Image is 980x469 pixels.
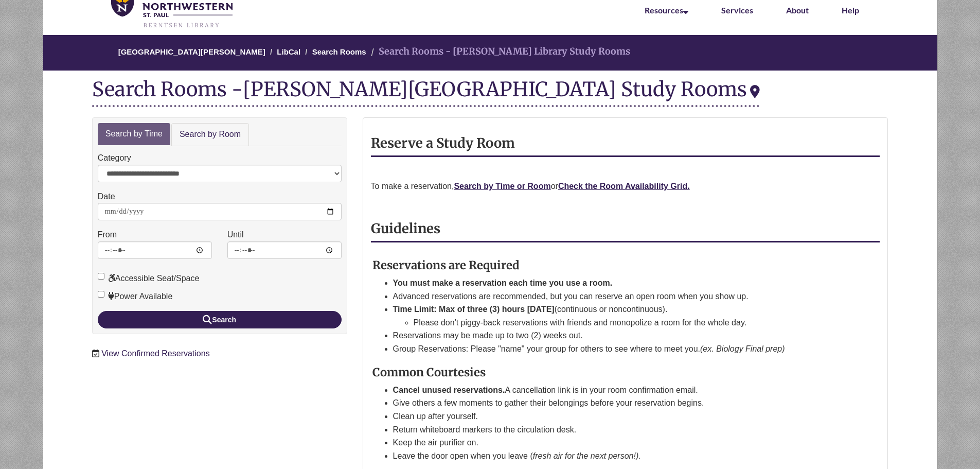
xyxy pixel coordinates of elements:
[92,78,760,107] div: Search Rooms -
[98,151,131,165] label: Category
[227,228,244,241] label: Until
[101,349,209,358] a: View Confirmed Reservations
[98,228,117,241] label: From
[393,386,505,394] strong: Cancel unused reservations.
[393,303,856,329] li: (continuous or noncontinuous).
[277,47,300,56] a: LibCal
[721,5,753,15] a: Services
[558,182,690,190] a: Check the Room Availability Grid.
[118,47,265,56] a: [GEOGRAPHIC_DATA][PERSON_NAME]
[98,311,342,328] button: Search
[393,290,856,303] li: Advanced reservations are recommended, but you can reserve an open room when you show up.
[393,436,856,449] li: Keep the air purifier on.
[393,384,856,397] li: A cancellation link is in your room confirmation email.
[372,365,486,379] strong: Common Courtesies
[98,290,173,303] label: Power Available
[393,449,856,463] li: Leave the door open when you leave (
[393,423,856,437] li: Return whiteboard markers to the circulation desk.
[393,329,856,342] li: Reservations may be made up to two (2) weeks out.
[371,135,515,151] strong: Reserve a Study Room
[98,291,104,298] input: Power Available
[98,273,104,280] input: Accessible Seat/Space
[393,410,856,423] li: Clean up after yourself.
[371,180,880,193] p: To make a reservation, or
[533,451,641,460] em: fresh air for the next person!).
[393,305,555,314] strong: Time Limit: Max of three (3) hours [DATE]
[312,47,366,56] a: Search Rooms
[371,220,440,237] strong: Guidelines
[393,342,856,356] li: Group Reservations: Please "name" your group for others to see where to meet you.
[414,316,856,329] li: Please don't piggy-back reservations with friends and monopolize a room for the whole day.
[368,44,630,59] li: Search Rooms - [PERSON_NAME] Library Study Rooms
[243,77,760,101] div: [PERSON_NAME][GEOGRAPHIC_DATA] Study Rooms
[842,5,859,15] a: Help
[700,344,785,353] em: (ex. Biology Final prep)
[454,182,550,190] a: Search by Time or Room
[645,5,688,15] a: Resources
[372,258,520,272] strong: Reservations are Required
[786,5,809,15] a: About
[20,35,960,71] nav: Breadcrumb
[171,123,249,146] a: Search by Room
[393,396,856,410] li: Give others a few moments to gather their belongings before your reservation begins.
[98,272,200,285] label: Accessible Seat/Space
[393,279,613,287] strong: You must make a reservation each time you use a room.
[98,190,115,203] label: Date
[98,123,170,145] a: Search by Time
